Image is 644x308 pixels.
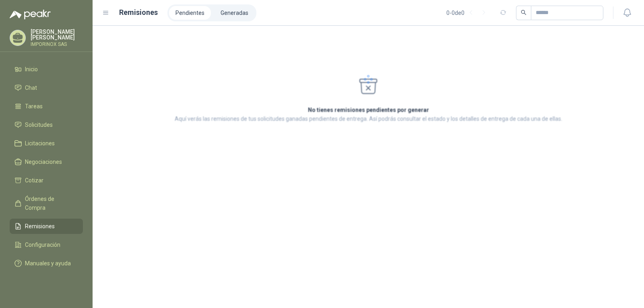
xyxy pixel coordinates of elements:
[521,10,526,15] span: search
[10,62,83,77] a: Inicio
[10,154,83,170] a: Negociaciones
[10,256,83,271] a: Manuales y ayuda
[25,102,43,111] span: Tareas
[25,83,37,92] span: Chat
[10,219,83,234] a: Remisiones
[119,7,158,18] h1: Remisiones
[10,237,83,252] a: Configuración
[169,6,211,20] a: Pendientes
[25,120,53,129] span: Solicitudes
[25,65,38,74] span: Inicio
[10,10,51,19] img: Logo peakr
[10,117,83,132] a: Solicitudes
[31,29,83,40] p: [PERSON_NAME] [PERSON_NAME]
[25,157,62,166] span: Negociaciones
[10,173,83,188] a: Cotizar
[10,191,83,215] a: Órdenes de Compra
[31,42,83,47] p: IMPORINOX SAS
[10,80,83,95] a: Chat
[214,6,255,20] a: Generadas
[25,139,55,148] span: Licitaciones
[25,240,60,249] span: Configuración
[25,176,43,185] span: Cotizar
[446,6,490,19] div: 0 - 0 de 0
[25,194,75,212] span: Órdenes de Compra
[10,136,83,151] a: Licitaciones
[25,222,55,231] span: Remisiones
[25,259,71,268] span: Manuales y ayuda
[10,99,83,114] a: Tareas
